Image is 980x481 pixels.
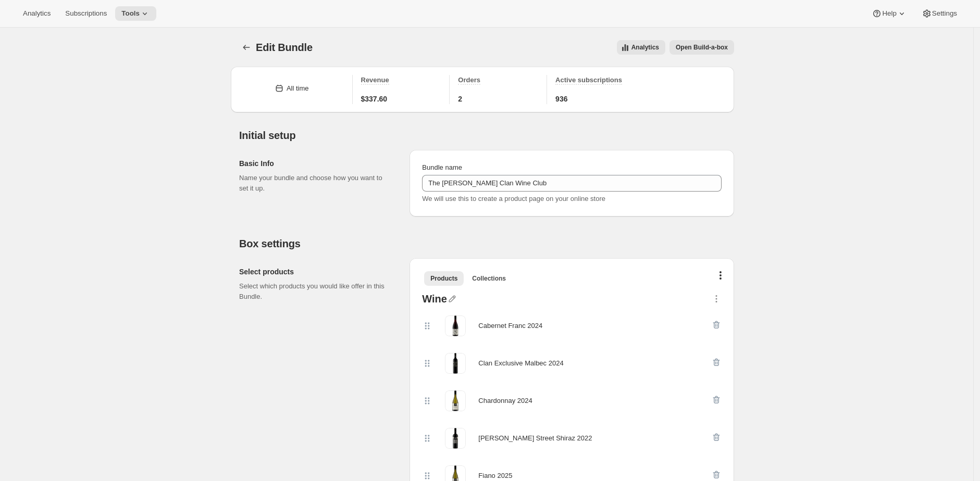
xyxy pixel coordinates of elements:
[422,195,605,202] span: We will use this to create a product page on your online store
[361,94,388,104] span: $337.60
[478,396,532,406] div: Chardonnay 2024
[478,433,592,444] div: [PERSON_NAME] Street Shiraz 2022
[239,158,393,169] h2: Basic Info
[555,76,622,84] span: Active subscriptions
[445,315,466,336] img: Cabernet Franc 2024
[472,274,506,283] span: Collections
[445,428,466,449] img: Ellen Street Shiraz 2022
[256,42,313,53] span: Edit Bundle
[932,9,957,18] span: Settings
[23,9,51,18] span: Analytics
[239,281,393,302] p: Select which products you would like offer in this Bundle.
[239,237,734,250] h2: Box settings
[478,471,512,481] div: Fiano 2025
[478,321,542,331] div: Cabernet Franc 2024
[882,9,896,18] span: Help
[865,6,913,21] button: Help
[422,175,722,192] input: ie. Smoothie box
[555,94,567,104] span: 936
[458,94,462,104] span: 2
[669,40,734,55] button: View links to open the build-a-box on the online store
[631,43,659,52] span: Analytics
[915,6,963,21] button: Settings
[422,163,462,171] span: Bundle name
[239,40,254,55] button: Bundles
[17,6,57,21] button: Analytics
[239,267,393,277] h2: Select products
[458,76,480,84] span: Orders
[430,274,457,283] span: Products
[422,294,447,307] div: Wine
[676,43,728,52] span: Open Build-a-box
[121,9,140,18] span: Tools
[478,358,563,369] div: Clan Exclusive Malbec 2024
[239,129,734,142] h2: Initial setup
[59,6,113,21] button: Subscriptions
[445,353,466,374] img: Clan Exclusive Malbec 2024
[239,173,393,194] p: Name your bundle and choose how you want to set it up.
[445,390,466,411] img: Chardonnay 2024
[617,40,665,55] button: View all analytics related to this specific bundles, within certain timeframes
[361,76,389,84] span: Revenue
[115,6,156,21] button: Tools
[287,83,309,94] div: All time
[65,9,107,18] span: Subscriptions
